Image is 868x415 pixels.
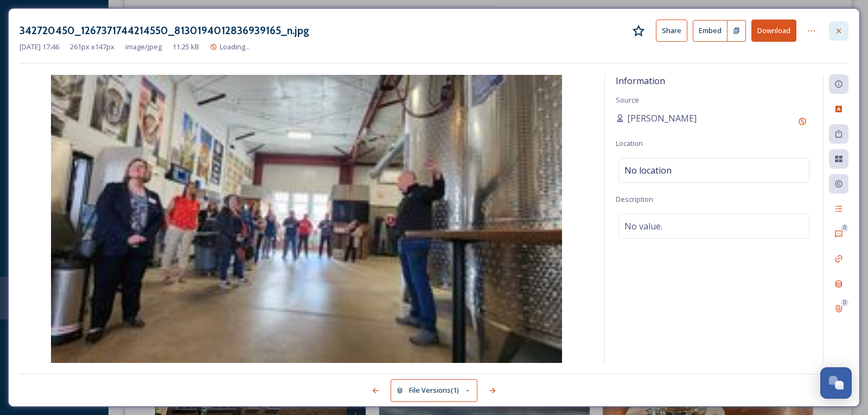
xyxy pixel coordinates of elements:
[616,194,653,204] span: Description
[616,75,665,87] span: Information
[20,42,59,52] span: [DATE] 17:46
[173,42,199,52] span: 11.25 kB
[20,23,309,39] h3: 342720450_1267371744214550_8130194012836939165_n.jpg
[624,164,672,177] span: No location
[125,42,162,52] span: image/jpeg
[220,42,250,52] span: Loading...
[841,224,848,232] div: 0
[616,138,643,148] span: Location
[20,75,593,363] img: 342720450_1267371744214550_8130194012836939165_n.jpg
[841,299,848,307] div: 0
[391,379,477,401] button: File Versions(1)
[693,20,727,42] button: Embed
[624,220,662,233] span: No value.
[627,112,697,125] span: [PERSON_NAME]
[70,42,114,52] span: 261 px x 147 px
[616,95,639,105] span: Source
[751,20,796,42] button: Download
[656,20,687,42] button: Share
[820,367,852,399] button: Open Chat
